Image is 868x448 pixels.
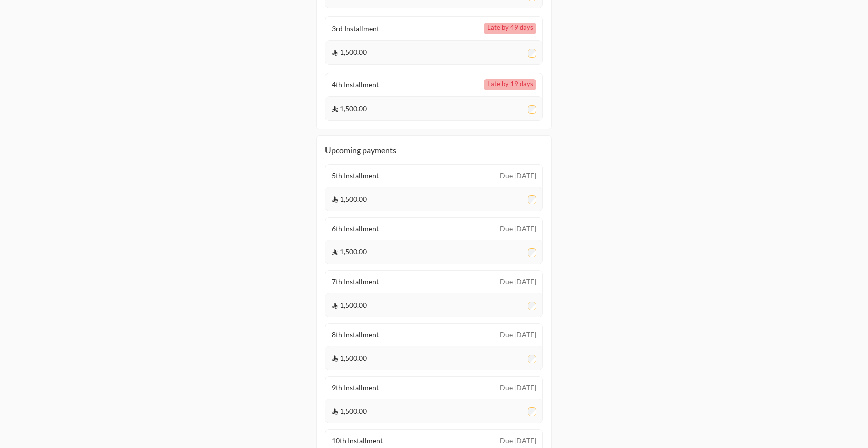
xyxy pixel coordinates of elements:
span: Due [DATE] [500,224,536,234]
span: 1,500.00 [332,247,367,257]
span: 1,500.00 [332,300,367,310]
span: 1,500.00 [332,406,367,416]
span: 1,500.00 [332,353,367,363]
span: Due [DATE] [500,277,536,287]
span: Late by 49 days [484,23,536,34]
span: Due [DATE] [500,383,536,393]
span: 10th Installment [332,436,383,446]
span: Due [DATE] [500,436,536,446]
span: 1,500.00 [332,194,367,204]
span: 5th Installment [332,171,379,181]
span: 7th Installment [332,277,379,287]
span: 9th Installment [332,383,379,393]
span: Late by 19 days [484,79,536,91]
span: Due [DATE] [500,171,536,181]
span: 8th Installment [332,330,379,340]
span: 6th Installment [332,224,379,234]
span: Due [DATE] [500,330,536,340]
h2: Upcoming payments [325,144,543,156]
span: 4th Installment [332,80,379,90]
span: 1,500.00 [332,104,367,114]
span: 1,500.00 [332,47,367,57]
span: 3rd Installment [332,24,379,34]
